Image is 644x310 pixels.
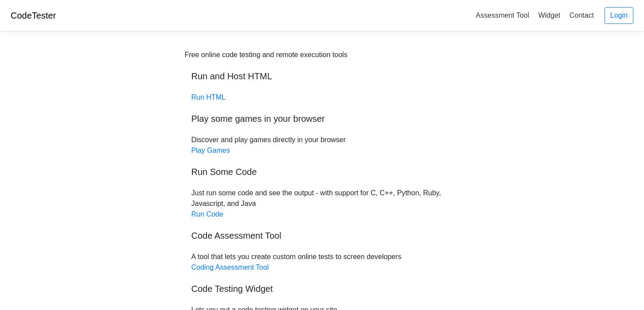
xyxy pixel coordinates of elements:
[191,167,453,177] h5: Run Some Code
[535,8,564,23] a: Widget
[605,7,633,24] a: Login
[191,113,453,124] h5: Play some games in your browser
[11,11,56,20] a: CodeTester
[191,283,453,294] h5: Code Testing Widget
[191,263,269,271] a: Coding Assessment Tool
[191,230,453,241] h5: Code Assessment Tool
[191,71,453,81] h5: Run and Host HTML
[472,8,533,23] a: Assessment Tool
[191,93,226,101] a: Run HTML
[191,147,230,154] a: Play Games
[185,50,347,60] div: Free online code testing and remote execution tools
[566,8,597,23] a: Contact
[191,210,223,218] a: Run Code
